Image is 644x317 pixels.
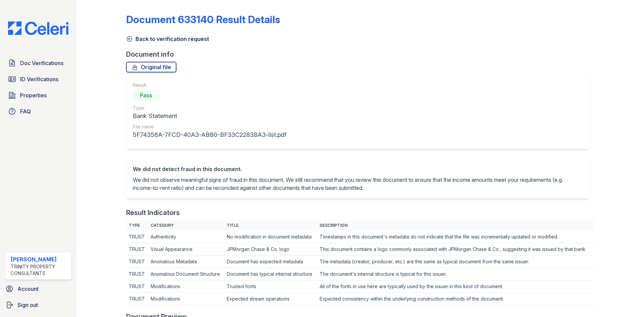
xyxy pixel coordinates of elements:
[317,256,594,268] td: The metadata (creator, producer, etc.) are the same as typical document from the same issuer.
[133,123,286,130] div: File name
[20,59,63,67] span: Doc Verifications
[126,268,148,280] td: TRUST
[126,208,180,217] div: Result Indicators
[317,220,594,231] th: Description
[11,263,68,277] div: Trinity Property Consultants
[148,220,224,231] th: Category
[126,280,148,293] td: TRUST
[133,105,286,111] div: Type
[148,243,224,256] td: Visual Appearance
[224,280,317,293] td: Trusted fonts
[224,231,317,243] td: No modification in document metadata
[3,21,74,35] img: CE_Logo_Blue-a8612792a0a2168367f1c8372b55b34899dd931a85d93a1a3d3e32e68fde9ad4.png
[133,176,582,192] p: We did not observe meaningful signs of fraud in this document. We still recommend that you review...
[224,220,317,231] th: Title
[20,107,31,115] span: FAQ
[317,268,594,280] td: The document's internal structure is typical for this issuer.
[148,293,224,305] td: Modifications
[224,243,317,256] td: JPMorgan Chase & Co. logo
[5,89,71,102] a: Properties
[126,13,280,25] a: Document 633140 Result Details
[317,243,594,256] td: This document contains a logo commonly associated with JPMorgan Chase & Co., suggesting it was is...
[3,298,74,312] a: Sign out
[20,75,58,83] span: ID Verifications
[126,35,209,43] a: Back to verification request
[224,256,317,268] td: Document has expected metadata
[126,231,148,243] td: TRUST
[148,231,224,243] td: Authenticity
[5,56,71,70] a: Doc Verifications
[133,111,286,121] div: Bank Statement
[5,72,71,86] a: ID Verifications
[5,105,71,118] a: FAQ
[126,220,148,231] th: Type
[11,255,68,263] div: [PERSON_NAME]
[126,256,148,268] td: TRUST
[126,293,148,305] td: TRUST
[126,243,148,256] td: TRUST
[317,231,594,243] td: Timestamps in this document's metadata do not indicate that the file was incrementally updated or...
[317,280,594,293] td: All of the fonts in use here are typically used by the issuer in this kind of document.
[317,293,594,305] td: Expected consistency within the underlying construction methods of the document.
[224,293,317,305] td: Expected stream operations
[148,268,224,280] td: Anomalous Document Structure
[224,268,317,280] td: Document has typical internal structure
[126,62,176,72] a: Original file
[133,82,286,89] div: Result
[133,130,286,140] div: 5F74356A-7FCD-40A3-ABB0-BF33C2283BA3-list.pdf
[148,256,224,268] td: Anomalous Metadata
[3,282,74,296] a: Account
[126,50,594,59] div: Document info
[133,90,160,101] div: Pass
[17,301,38,309] span: Sign out
[20,91,47,99] span: Properties
[17,285,39,293] span: Account
[148,280,224,293] td: Modifications
[133,165,582,173] div: We did not detect fraud in this document.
